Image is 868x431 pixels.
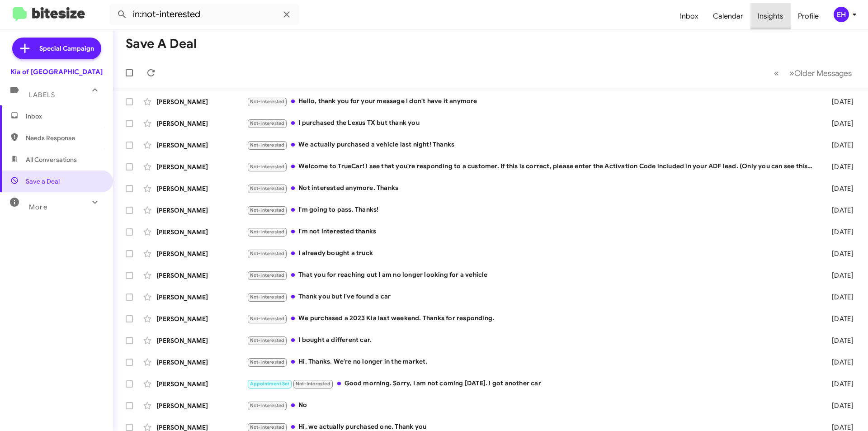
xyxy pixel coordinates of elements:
span: Appointment Set [250,381,290,387]
div: [DATE] [817,358,861,367]
div: [DATE] [817,206,861,215]
div: [DATE] [817,314,861,323]
div: [DATE] [817,184,861,193]
span: Not-Interested [250,424,285,430]
span: Not-Interested [250,359,285,365]
div: [DATE] [817,271,861,280]
div: Kia of [GEOGRAPHIC_DATA] [10,67,103,76]
a: Insights [750,3,791,29]
span: Not-Interested [250,99,285,104]
span: Labels [29,91,55,99]
a: Special Campaign [12,38,101,59]
span: Not-Interested [250,207,285,213]
nav: Page navigation example [769,64,857,82]
div: [DATE] [817,119,861,128]
button: Previous [769,64,784,82]
span: Not-Interested [250,142,285,148]
div: [PERSON_NAME] [156,162,247,171]
div: [PERSON_NAME] [156,358,247,367]
div: I'm going to pass. Thanks! [247,205,817,215]
div: Hello, thank you for your message I don't have it anymore [247,96,817,107]
div: [PERSON_NAME] [156,184,247,193]
div: Not interested anymore. Thanks [247,183,817,194]
span: More [29,203,47,211]
div: [DATE] [817,379,861,388]
div: [DATE] [817,336,861,345]
span: Not-Interested [250,185,285,191]
span: Not-Interested [250,337,285,343]
div: Good morning. Sorry, I am not coming [DATE]. I got another car [247,379,817,389]
button: Next [784,64,857,82]
span: Inbox [26,112,103,121]
span: Not-Interested [250,316,285,322]
div: [PERSON_NAME] [156,119,247,128]
div: Welcome to TrueCar! I see that you're responding to a customer. If this is correct, please enter ... [247,161,817,172]
div: I'm not interested thanks [247,227,817,237]
span: Special Campaign [39,44,94,53]
span: Not-Interested [250,272,285,278]
span: Save a Deal [26,177,60,186]
span: Older Messages [794,68,852,78]
div: [DATE] [817,97,861,106]
span: Not-Interested [250,403,285,408]
div: [PERSON_NAME] [156,379,247,388]
div: No [247,400,817,411]
div: We purchased a 2023 Kia last weekend. Thanks for responding. [247,313,817,324]
div: I already bought a truck [247,248,817,259]
input: Search [109,4,299,25]
span: Needs Response [26,133,103,142]
div: EH [834,7,849,22]
span: Not-Interested [250,120,285,126]
span: Not-Interested [296,381,330,387]
span: Not-Interested [250,229,285,235]
div: [PERSON_NAME] [156,336,247,345]
div: [DATE] [817,293,861,302]
span: Not-Interested [250,164,285,170]
div: That you for reaching out I am no longer looking for a vehicle [247,270,817,280]
a: Calendar [706,3,750,29]
div: Hi. Thanks. We're no longer in the market. [247,357,817,367]
div: [PERSON_NAME] [156,293,247,302]
a: Profile [791,3,826,29]
div: [DATE] [817,141,861,150]
span: All Conversations [26,155,77,164]
div: [DATE] [817,227,861,237]
span: » [789,67,794,79]
div: Thank you but I've found a car [247,292,817,302]
div: I bought a different car. [247,335,817,346]
div: [DATE] [817,162,861,171]
div: [PERSON_NAME] [156,227,247,237]
a: Inbox [673,3,706,29]
div: We actually purchased a vehicle last night! Thanks [247,140,817,150]
span: Not-Interested [250,294,285,300]
div: [DATE] [817,401,861,410]
h1: Save a Deal [126,37,197,51]
span: « [774,67,779,79]
div: [PERSON_NAME] [156,271,247,280]
span: Not-Interested [250,251,285,256]
div: [DATE] [817,249,861,258]
div: [PERSON_NAME] [156,206,247,215]
div: [PERSON_NAME] [156,141,247,150]
div: [PERSON_NAME] [156,401,247,410]
div: [PERSON_NAME] [156,249,247,258]
div: [PERSON_NAME] [156,314,247,323]
button: EH [826,7,858,22]
div: I purchased the Lexus TX but thank you [247,118,817,128]
div: [PERSON_NAME] [156,97,247,106]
